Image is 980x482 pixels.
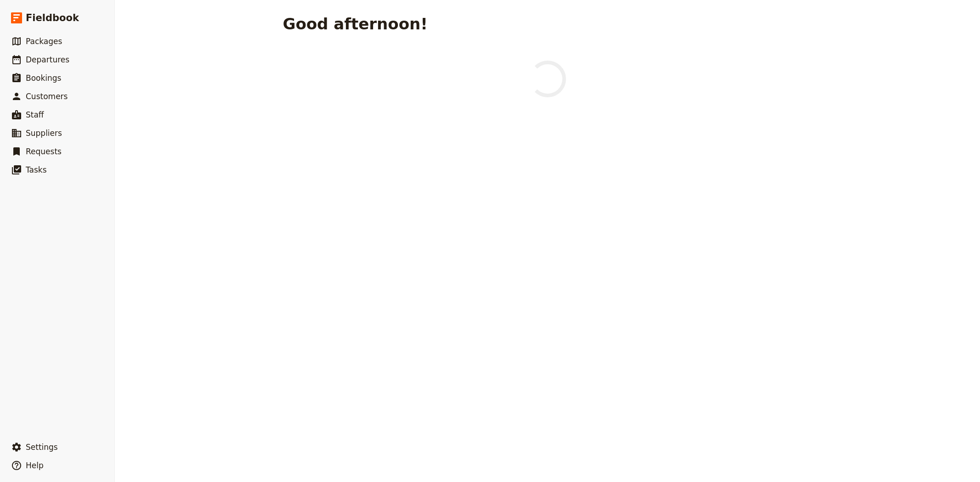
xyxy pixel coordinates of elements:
span: Help [26,461,44,470]
span: Tasks [26,165,47,174]
span: Settings [26,443,58,452]
h1: Good afternoon! [283,15,428,33]
span: Staff [26,110,44,119]
span: Bookings [26,73,61,83]
span: Packages [26,37,62,46]
span: Customers [26,92,68,101]
span: Fieldbook [26,11,79,25]
span: Requests [26,147,62,156]
span: Departures [26,55,69,64]
span: Suppliers [26,129,62,138]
